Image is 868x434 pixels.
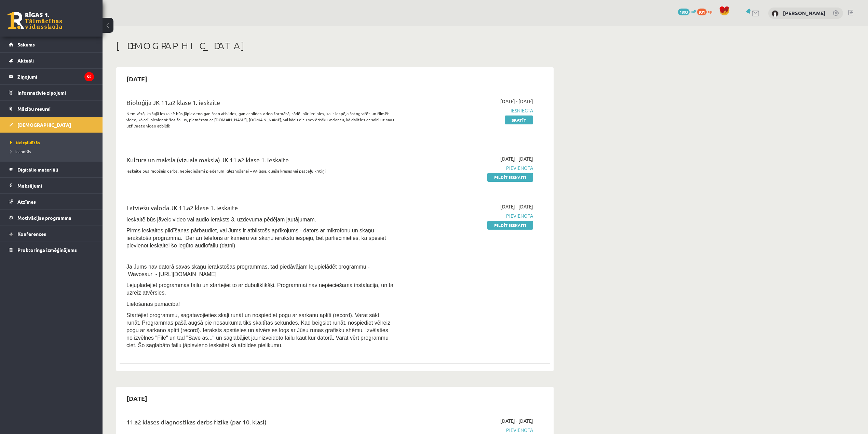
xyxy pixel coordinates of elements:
[9,37,94,52] a: Sākums
[10,140,40,145] span: Neizpildītās
[126,301,180,307] span: Lietošanas pamācība!
[487,221,533,230] a: Pildīt ieskaiti
[678,9,696,14] a: 1803 mP
[500,417,533,424] span: [DATE] - [DATE]
[17,231,46,237] span: Konferences
[17,247,77,253] span: Proktoringa izmēģinājums
[126,98,394,110] div: Bioloģija JK 11.a2 klase 1. ieskaite
[678,9,690,15] span: 1803
[500,98,533,105] span: [DATE] - [DATE]
[120,71,154,87] h2: [DATE]
[126,417,394,430] div: 11.a2 klases diagnostikas darbs fizikā (par 10. klasi)
[17,199,36,205] span: Atzīmes
[783,10,826,16] a: [PERSON_NAME]
[126,228,386,248] span: Pirms ieskaites pildīšanas pārbaudiet, vai Jums ir atbilstošs aprīkojums - dators ar mikrofonu un...
[126,110,394,129] p: Ņem vērā, ka šajā ieskaitē būs jāpievieno gan foto atbildes, gan atbildes video formātā, tādēļ pā...
[691,9,696,14] span: mP
[500,203,533,210] span: [DATE] - [DATE]
[17,122,71,128] span: [DEMOGRAPHIC_DATA]
[9,178,94,193] a: Maksājumi
[9,53,94,68] a: Aktuāli
[9,194,94,209] a: Atzīmes
[9,226,94,242] a: Konferences
[9,69,94,84] a: Ziņojumi55
[9,210,94,226] a: Motivācijas programma
[404,212,533,219] span: Pievienota
[697,9,716,14] a: 931 xp
[10,139,96,146] a: Neizpildītās
[126,264,369,277] span: Ja Jums nav datorā savas skaņu ierakstošas programmas, tad piedāvājam lejupielādēt programmu - Wa...
[404,426,533,434] span: Pievienota
[17,57,34,64] span: Aktuāli
[10,148,96,154] a: Izlabotās
[9,117,94,133] a: [DEMOGRAPHIC_DATA]
[9,101,94,117] a: Mācību resursi
[404,164,533,172] span: Pievienota
[126,203,394,216] div: Latviešu valoda JK 11.a2 klase 1. ieskaite
[126,155,394,168] div: Kultūra un māksla (vizuālā māksla) JK 11.a2 klase 1. ieskaite
[697,9,707,15] span: 931
[9,162,94,177] a: Digitālie materiāli
[17,215,71,221] span: Motivācijas programma
[708,9,712,14] span: xp
[84,72,94,81] i: 55
[126,168,394,174] p: Ieskaitē būs radošais darbs, nepieciešami piederumi gleznošanai – A4 lapa, guaša krāsas vai paste...
[17,85,94,100] legend: Informatīvie ziņojumi
[10,149,31,154] span: Izlabotās
[9,85,94,100] a: Informatīvie ziņojumi
[8,12,62,29] a: Rīgas 1. Tālmācības vidusskola
[772,10,778,17] img: Toms Vilnis Pujiņš
[126,312,390,348] span: Startējiet programmu, sagatavojieties skaļi runāt un nospiediet pogu ar sarkanu aplīti (record). ...
[487,173,533,182] a: Pildīt ieskaiti
[120,390,154,406] h2: [DATE]
[404,107,533,114] span: Iesniegta
[126,282,393,296] span: Lejuplādējiet programmas failu un startējiet to ar dubultklikšķi. Programmai nav nepieciešama ins...
[9,242,94,258] a: Proktoringa izmēģinājums
[500,155,533,162] span: [DATE] - [DATE]
[17,178,94,193] legend: Maksājumi
[17,106,51,112] span: Mācību resursi
[17,69,94,84] legend: Ziņojumi
[505,116,533,124] a: Skatīt
[17,166,58,173] span: Digitālie materiāli
[116,40,554,52] h1: [DEMOGRAPHIC_DATA]
[17,41,35,48] span: Sākums
[126,217,316,222] span: Ieskaitē būs jāveic video vai audio ieraksts 3. uzdevuma pēdējam jautājumam.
